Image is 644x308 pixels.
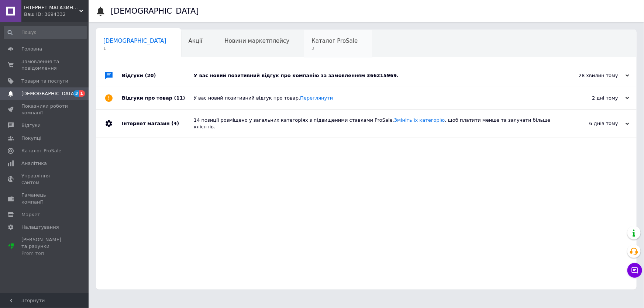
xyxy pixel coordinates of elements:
[21,103,68,116] span: Показники роботи компанії
[194,117,555,130] div: 14 позиції розміщено у загальних категоріях з підвищеними ставками ProSale. , щоб платити менше т...
[627,263,642,278] button: Чат з покупцем
[224,38,289,44] span: Новини маркетплейсу
[194,95,555,101] div: У вас новий позитивний відгук про товар.
[171,121,179,126] span: (4)
[21,46,42,52] span: Головна
[122,87,194,109] div: Відгуки про товар
[122,65,194,87] div: Відгуки
[111,7,199,15] h1: [DEMOGRAPHIC_DATA]
[300,95,333,101] a: Переглянути
[21,90,76,97] span: [DEMOGRAPHIC_DATA]
[73,90,79,97] span: 3
[24,11,89,18] div: Ваш ID: 3694332
[555,120,629,127] div: 6 днів тому
[103,38,166,44] span: [DEMOGRAPHIC_DATA]
[145,73,156,78] span: (20)
[21,135,41,142] span: Покупці
[555,72,629,79] div: 28 хвилин тому
[394,117,445,123] a: Змініть їх категорію
[79,90,85,97] span: 1
[311,38,358,44] span: Каталог ProSale
[21,148,61,154] span: Каталог ProSale
[122,110,194,138] div: Інтернет магазин
[21,250,68,257] div: Prom топ
[21,160,47,167] span: Аналітика
[21,192,68,205] span: Гаманець компанії
[194,72,555,79] div: У вас новий позитивний відгук про компанію за замовленням 366215969.
[21,173,68,186] span: Управління сайтом
[21,211,40,218] span: Маркет
[21,78,68,84] span: Товари та послуги
[311,46,358,51] span: 3
[24,4,79,11] span: ІНТЕРНЕТ-МАГАЗИН Партнер
[555,95,629,101] div: 2 дні тому
[21,236,68,257] span: [PERSON_NAME] та рахунки
[21,224,59,231] span: Налаштування
[103,46,166,51] span: 1
[21,122,41,129] span: Відгуки
[189,38,203,44] span: Акції
[174,95,185,101] span: (11)
[4,26,87,39] input: Пошук
[21,58,68,72] span: Замовлення та повідомлення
